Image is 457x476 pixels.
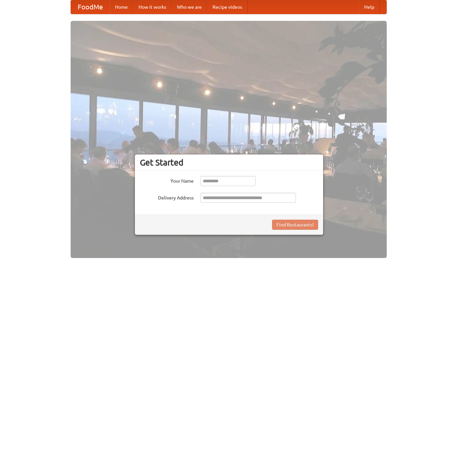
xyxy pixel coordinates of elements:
[172,0,207,14] a: Who we are
[140,176,194,184] label: Your Name
[140,157,318,168] h3: Get Started
[110,0,133,14] a: Home
[140,193,194,201] label: Delivery Address
[133,0,172,14] a: How it works
[207,0,247,14] a: Recipe videos
[359,0,380,14] a: Help
[272,220,318,230] button: Find Restaurants!
[71,0,110,14] a: FoodMe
